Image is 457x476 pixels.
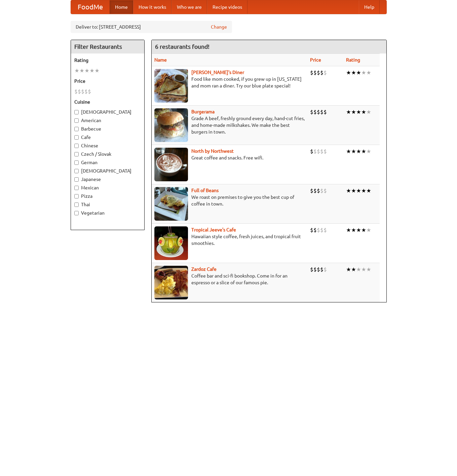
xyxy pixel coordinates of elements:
[346,57,360,63] a: Rating
[74,134,141,141] label: Cafe
[361,108,366,116] li: ★
[74,169,79,173] input: [DEMOGRAPHIC_DATA]
[154,187,188,221] img: beans.jpg
[74,159,141,166] label: German
[74,160,79,165] input: German
[74,168,141,174] label: [DEMOGRAPHIC_DATA]
[191,227,236,232] a: Tropical Jeeve's Cafe
[191,109,215,114] a: Burgerama
[323,108,327,116] li: $
[320,69,323,76] li: $
[74,210,141,216] label: Vegetarian
[74,193,141,199] label: Pizza
[71,0,110,14] a: FoodMe
[84,88,88,95] li: $
[154,233,305,247] p: Hawaiian style coffee, fresh juices, and tropical fruit smoothies.
[317,108,320,116] li: $
[88,88,91,95] li: $
[361,187,366,194] li: ★
[317,148,320,155] li: $
[74,144,79,148] input: Chinese
[310,187,313,194] li: $
[346,108,351,116] li: ★
[74,152,79,156] input: Czech / Slovak
[356,187,361,194] li: ★
[154,115,305,135] p: Grade A beef, freshly ground every day, hand-cut fries, and home-made milkshakes. We make the bes...
[351,226,356,234] li: ★
[154,266,188,299] img: zardoz.jpg
[94,67,100,74] li: ★
[74,109,141,115] label: [DEMOGRAPHIC_DATA]
[154,76,305,89] p: Food like mom cooked, if you grew up in [US_STATE] and mom ran a diner. Try our blue plate special!
[191,188,219,193] b: Full of Beans
[74,57,141,64] h5: Rating
[81,88,84,95] li: $
[356,69,361,76] li: ★
[313,187,317,194] li: $
[323,187,327,194] li: $
[320,148,323,155] li: $
[313,108,317,116] li: $
[74,88,78,95] li: $
[346,148,351,155] li: ★
[366,187,371,194] li: ★
[320,108,323,116] li: $
[154,272,305,286] p: Coffee bar and sci-fi bookshop. Come in for an espresso or a slice of our famous pie.
[74,127,79,131] input: Barbecue
[356,226,361,234] li: ★
[74,211,79,215] input: Vegetarian
[351,69,356,76] li: ★
[78,88,81,95] li: $
[310,69,313,76] li: $
[356,266,361,273] li: ★
[366,108,371,116] li: ★
[317,69,320,76] li: $
[317,226,320,234] li: $
[323,226,327,234] li: $
[74,125,141,132] label: Barbecue
[351,148,356,155] li: ★
[71,21,232,33] div: Deliver to: [STREET_ADDRESS]
[89,67,94,74] li: ★
[361,226,366,234] li: ★
[366,148,371,155] li: ★
[366,69,371,76] li: ★
[74,203,79,207] input: Thai
[154,148,188,181] img: north.jpg
[74,184,141,191] label: Mexican
[351,266,356,273] li: ★
[310,57,321,63] a: Price
[74,67,79,74] li: ★
[361,69,366,76] li: ★
[154,226,188,260] img: jeeves.jpg
[74,177,79,182] input: Japanese
[74,194,79,198] input: Pizza
[79,67,84,74] li: ★
[172,0,207,14] a: Who we are
[74,186,79,190] input: Mexican
[154,194,305,207] p: We roast on premises to give you the best cup of coffee in town.
[191,70,244,75] a: [PERSON_NAME]'s Diner
[74,201,141,208] label: Thai
[74,117,141,124] label: American
[74,142,141,149] label: Chinese
[310,108,313,116] li: $
[346,266,351,273] li: ★
[310,266,313,273] li: $
[191,148,234,154] a: North by Northwest
[74,78,141,84] h5: Price
[207,0,247,14] a: Recipe videos
[84,67,89,74] li: ★
[74,135,79,140] input: Cafe
[154,154,305,161] p: Great coffee and snacks. Free wifi.
[351,187,356,194] li: ★
[346,226,351,234] li: ★
[211,24,227,30] a: Change
[323,148,327,155] li: $
[191,266,217,272] a: Zardoz Cafe
[346,69,351,76] li: ★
